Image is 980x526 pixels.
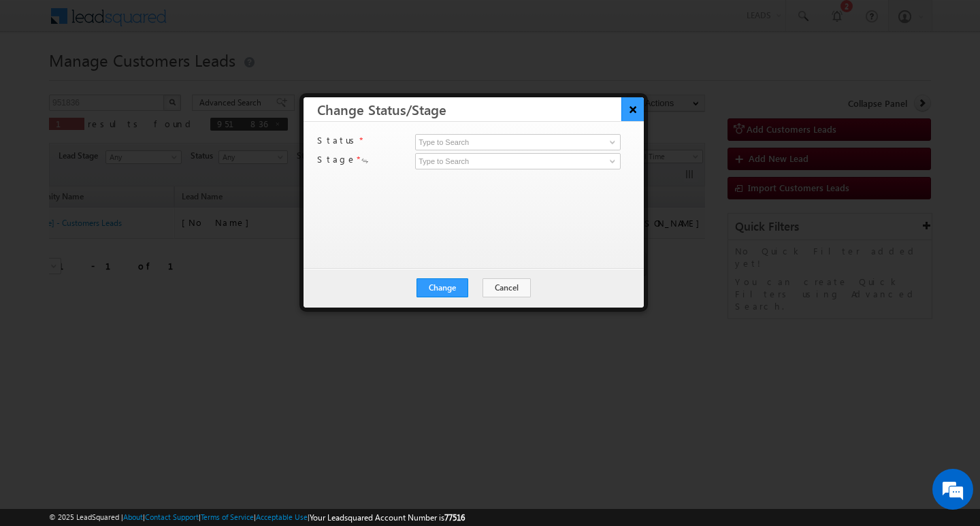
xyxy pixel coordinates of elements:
[23,71,57,89] img: d_60004797649_company_0_60004797649
[201,512,254,521] a: Terms of Service
[49,511,465,524] span: © 2025 LeadSquared | | | | |
[621,97,644,121] button: ×
[256,512,308,521] a: Acceptable Use
[602,154,619,168] a: Show All Items
[317,97,644,121] h3: Change Status/Stage
[223,7,256,39] div: Minimize live chat window
[185,419,247,438] em: Start Chat
[444,512,465,523] span: 77516
[602,135,619,149] a: Show All Items
[123,512,143,521] a: About
[416,278,468,297] button: Change
[310,512,465,523] span: Your Leadsquared Account Number is
[415,153,621,169] input: Type to Search
[71,71,229,89] div: Chat with us now
[415,134,621,150] input: Type to Search
[18,126,248,408] textarea: Type your message and hit 'Enter'
[317,134,359,146] label: Status
[317,153,357,165] label: Stage
[145,512,199,521] a: Contact Support
[483,278,531,297] button: Cancel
